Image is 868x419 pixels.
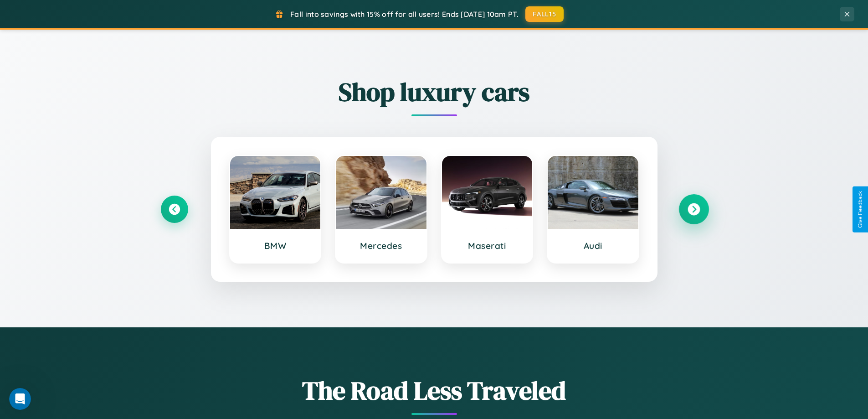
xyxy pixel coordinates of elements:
[557,240,629,251] h3: Audi
[239,240,312,251] h3: BMW
[9,388,31,410] iframe: Intercom live chat
[161,373,708,408] h1: The Road Less Traveled
[290,10,519,19] span: Fall into savings with 15% off for all users! Ends [DATE] 10am PT.
[161,74,708,109] h2: Shop luxury cars
[451,240,524,251] h3: Maserati
[857,191,863,228] div: Give Feedback
[345,240,417,251] h3: Mercedes
[525,6,564,22] button: FALL15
